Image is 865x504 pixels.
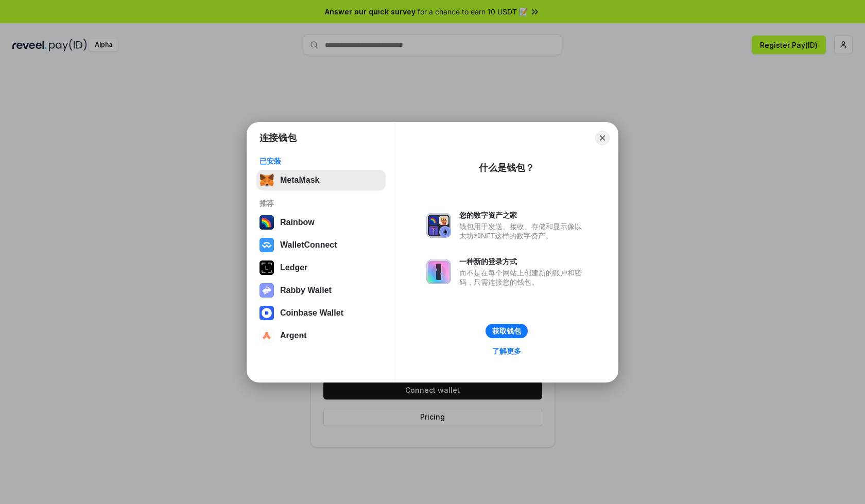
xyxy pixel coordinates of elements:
[256,257,386,278] button: Ledger
[459,268,587,287] div: 而不是在每个网站上创建新的账户和密码，只需连接您的钱包。
[595,131,610,145] button: Close
[479,162,534,174] div: 什么是钱包？
[459,211,587,220] div: 您的数字资产之家
[486,324,528,338] button: 获取钱包
[280,176,319,185] div: MetaMask
[259,215,274,230] img: svg+xml,%3Csvg%20width%3D%22120%22%20height%3D%22120%22%20viewBox%3D%220%200%20120%20120%22%20fil...
[486,344,527,358] a: 了解更多
[256,212,386,233] button: Rainbow
[459,222,587,240] div: 钱包用于发送、接收、存储和显示像以太坊和NFT这样的数字资产。
[280,331,307,340] div: Argent
[256,325,386,346] button: Argent
[256,303,386,323] button: Coinbase Wallet
[259,199,383,208] div: 推荐
[256,170,386,190] button: MetaMask
[259,283,274,298] img: svg+xml,%3Csvg%20xmlns%3D%22http%3A%2F%2Fwww.w3.org%2F2000%2Fsvg%22%20fill%3D%22none%22%20viewBox...
[492,326,521,336] div: 获取钱包
[459,257,587,266] div: 一种新的登录方式
[280,218,315,227] div: Rainbow
[280,240,337,250] div: WalletConnect
[259,260,274,275] img: svg+xml,%3Csvg%20xmlns%3D%22http%3A%2F%2Fwww.w3.org%2F2000%2Fsvg%22%20width%3D%2228%22%20height%3...
[259,173,274,187] img: svg+xml,%3Csvg%20fill%3D%22none%22%20height%3D%2233%22%20viewBox%3D%220%200%2035%2033%22%20width%...
[280,308,343,318] div: Coinbase Wallet
[280,263,307,272] div: Ledger
[492,346,521,356] div: 了解更多
[256,280,386,301] button: Rabby Wallet
[426,213,451,238] img: svg+xml,%3Csvg%20xmlns%3D%22http%3A%2F%2Fwww.w3.org%2F2000%2Fsvg%22%20fill%3D%22none%22%20viewBox...
[256,235,386,255] button: WalletConnect
[280,286,332,295] div: Rabby Wallet
[426,259,451,284] img: svg+xml,%3Csvg%20xmlns%3D%22http%3A%2F%2Fwww.w3.org%2F2000%2Fsvg%22%20fill%3D%22none%22%20viewBox...
[259,157,383,166] div: 已安装
[259,238,274,252] img: svg+xml,%3Csvg%20width%3D%2228%22%20height%3D%2228%22%20viewBox%3D%220%200%2028%2028%22%20fill%3D...
[259,132,297,144] h1: 连接钱包
[259,306,274,320] img: svg+xml,%3Csvg%20width%3D%2228%22%20height%3D%2228%22%20viewBox%3D%220%200%2028%2028%22%20fill%3D...
[259,328,274,343] img: svg+xml,%3Csvg%20width%3D%2228%22%20height%3D%2228%22%20viewBox%3D%220%200%2028%2028%22%20fill%3D...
